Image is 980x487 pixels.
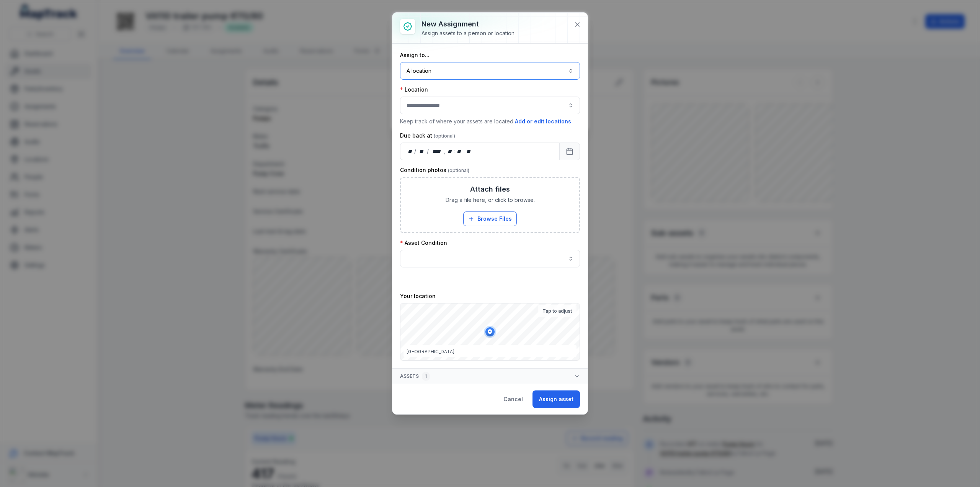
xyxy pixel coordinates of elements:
[456,148,463,155] div: minute,
[470,184,510,195] h3: Attach files
[400,86,428,93] label: Location
[417,148,427,155] div: month,
[532,390,580,408] button: Assign asset
[400,132,455,139] label: Due back at
[400,62,580,80] button: A location
[559,143,580,160] button: Calendar
[430,148,444,155] div: year,
[465,148,473,155] div: am/pm,
[463,212,517,226] button: Browse Files
[400,292,436,300] label: Your location
[446,148,454,155] div: hour,
[454,148,456,155] div: :
[400,303,580,361] canvas: Map
[400,239,447,247] label: Asset Condition
[400,166,469,174] label: Condition photos
[446,196,535,204] span: Drag a file here, or click to browse.
[400,117,580,126] p: Keep track of where your assets are located.
[407,148,414,155] div: day,
[392,369,588,384] button: Assets1
[427,148,430,155] div: /
[421,19,516,30] h3: New assignment
[514,117,572,126] button: Add or edit locations
[421,30,516,37] div: Assign assets to a person or location.
[497,390,529,408] button: Cancel
[407,349,454,354] span: [GEOGRAPHIC_DATA]
[542,308,572,314] strong: Tap to adjust
[444,148,446,155] div: ,
[400,51,430,59] label: Assign to...
[422,372,430,381] div: 1
[414,148,417,155] div: /
[400,372,430,381] span: Assets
